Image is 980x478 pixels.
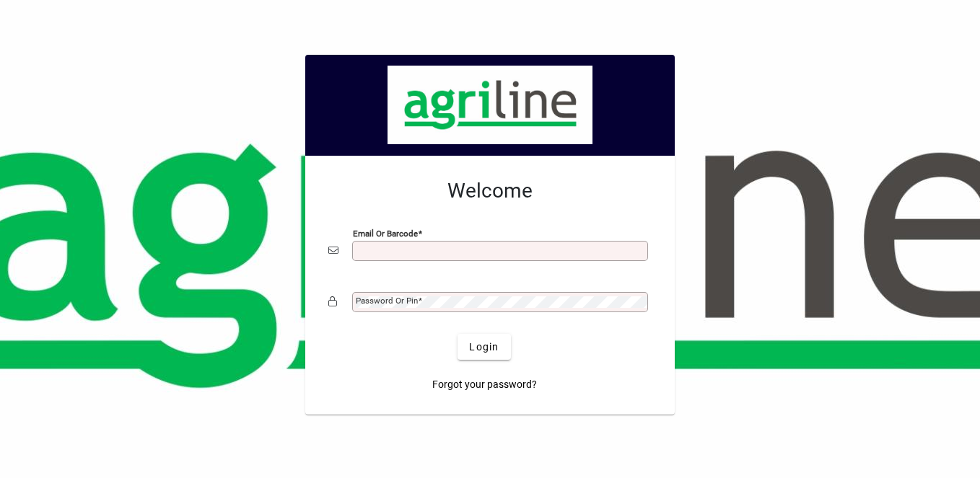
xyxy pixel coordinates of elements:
button: Login [458,334,510,360]
a: Forgot your password? [426,371,543,397]
h2: Welcome [328,179,652,203]
span: Login [469,340,499,355]
mat-label: Password or Pin [356,296,418,306]
span: Forgot your password? [432,377,537,392]
mat-label: Email or Barcode [353,229,418,239]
